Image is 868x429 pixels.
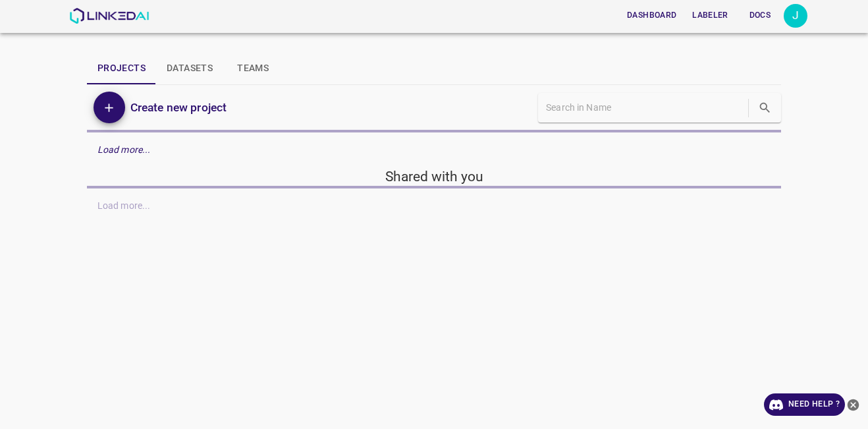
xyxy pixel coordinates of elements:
[125,98,227,117] a: Create new project
[622,5,682,26] button: Dashboard
[130,98,227,117] h6: Create new project
[619,2,684,29] a: Dashboard
[87,138,781,162] div: Load more...
[223,53,283,84] button: Teams
[87,167,781,186] h5: Shared with you
[94,92,125,123] button: Add
[845,393,861,416] button: close-help
[751,94,778,121] button: search
[156,53,223,84] button: Datasets
[784,4,807,28] div: J
[69,8,149,24] img: LinkedAI
[687,5,733,26] button: Labeler
[784,4,807,28] button: Open settings
[97,144,151,155] em: Load more...
[684,2,736,29] a: Labeler
[739,5,781,26] button: Docs
[764,393,845,416] a: Need Help ?
[736,2,784,29] a: Docs
[87,53,156,84] button: Projects
[546,98,746,117] input: Search in Name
